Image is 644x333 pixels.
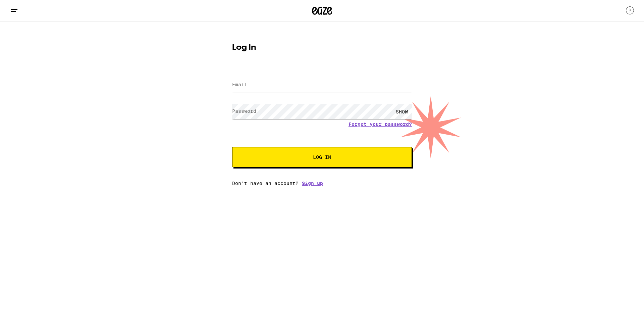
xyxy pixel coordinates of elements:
[302,181,323,186] a: Sign up
[313,155,331,159] span: Log In
[392,104,412,119] div: SHOW
[232,44,412,52] h1: Log In
[348,122,412,127] a: Forgot your password?
[232,78,412,93] input: Email
[232,147,412,167] button: Log In
[232,181,412,186] div: Don't have an account?
[232,82,247,87] label: Email
[4,5,48,10] span: Hi. Need any help?
[232,108,256,114] label: Password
